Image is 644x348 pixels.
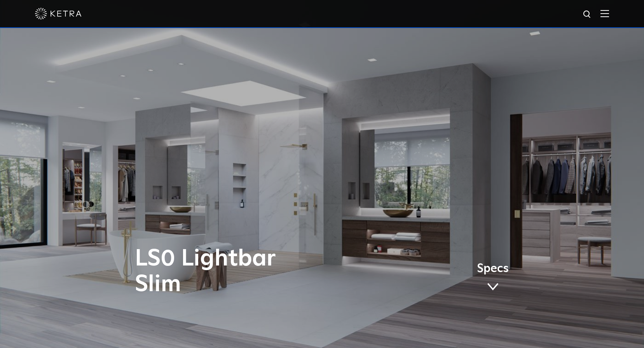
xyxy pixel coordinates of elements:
h1: LS0 Lightbar Slim [135,246,354,297]
img: ketra-logo-2019-white [35,8,82,19]
a: Specs [477,263,509,294]
span: Specs [477,263,509,274]
img: search icon [583,10,592,19]
img: Hamburger%20Nav.svg [600,10,609,17]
